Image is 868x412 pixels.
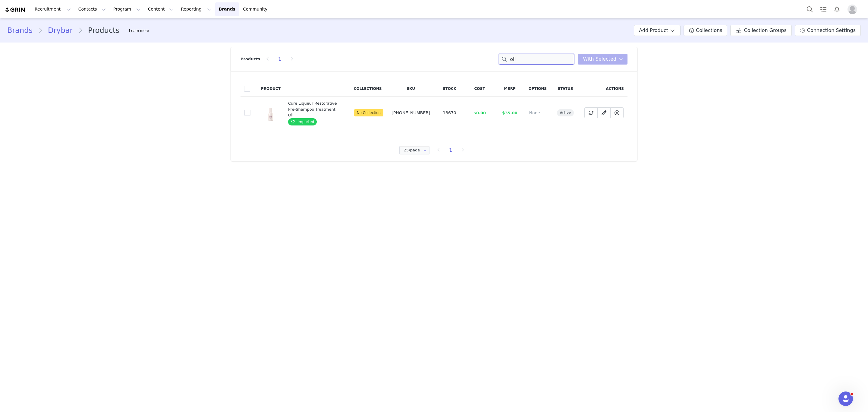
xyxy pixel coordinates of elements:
div: Cure Liqueur Restorative Pre-Shampoo Treatment Oil [288,100,341,118]
span: active [557,109,574,116]
iframe: Intercom live chat [838,391,853,406]
span: [PHONE_NUMBER] [392,110,430,115]
th: Product [257,81,284,97]
p: Products [241,56,260,62]
button: Content [144,2,177,16]
button: Search [803,2,816,16]
a: Collections [684,25,727,36]
a: Connection Settings [795,25,861,36]
th: Cost [464,81,495,97]
button: Reporting [177,2,215,16]
li: 1 [446,146,455,154]
input: Search products [499,54,574,65]
a: Brands [7,25,38,36]
div: None [529,110,546,116]
span: 18670 [443,110,456,115]
img: placeholder-profile.jpg [848,5,857,14]
span: Collections [696,27,722,34]
a: Brands [215,2,239,16]
span: With Selected [583,55,616,63]
span: $0.00 [473,111,486,115]
button: Profile [844,5,863,14]
img: grin logo [5,7,26,13]
button: Recruitment [31,2,74,16]
span: Connection Settings [807,27,856,34]
a: Drybar [42,25,78,36]
button: With Selected [578,54,627,65]
button: Contacts [75,2,109,16]
th: Collections [350,81,388,97]
button: Notifications [830,2,844,16]
button: Program [110,2,144,16]
a: Tasks [817,2,830,16]
th: Actions [580,81,627,97]
th: Stock [434,81,464,97]
button: Add Product [634,25,681,36]
th: SKU [387,81,434,97]
span: No Collection [354,109,384,116]
div: Tooltip anchor [128,28,150,34]
th: MSRP [495,81,525,97]
li: 1 [275,55,284,63]
a: Collection Groups [730,25,791,36]
th: Options [525,81,550,97]
img: cure_liqueur_ps.jpg [262,104,280,122]
span: Imported [288,118,317,125]
span: Collection Groups [744,27,786,34]
input: Select [399,146,429,154]
th: Status [550,81,580,97]
a: Community [239,2,274,16]
span: $35.00 [502,111,517,115]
